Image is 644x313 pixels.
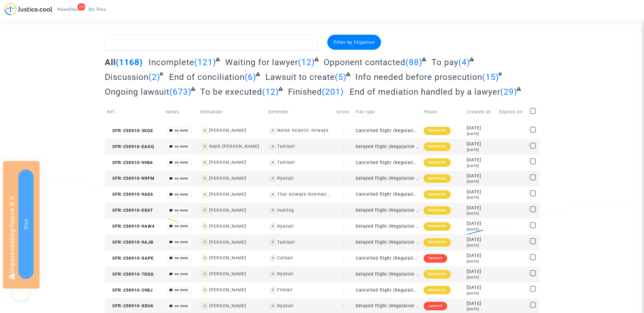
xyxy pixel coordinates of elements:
[467,236,495,243] div: [DATE]
[467,179,495,184] div: [DATE]
[200,270,209,279] img: icon-user.svg
[277,176,294,181] div: Ryanair
[277,255,293,261] div: Corsair
[23,219,29,229] span: Stop
[84,5,111,14] a: My files
[277,208,294,213] div: Vueling
[467,307,495,312] div: [DATE]
[53,5,84,14] a: 20Newsfeed
[277,224,294,229] div: Ryanair
[175,192,188,196] i: no note
[334,101,354,123] td: Score
[405,57,422,67] span: (88)
[354,187,421,203] td: Cancelled flight (Regulation EC 261/2004)
[245,72,256,82] span: (6)
[354,171,421,187] td: Delayed flight (Regulation EC 261/2004)
[277,144,295,149] div: Tunisair
[350,87,500,97] span: End of mediation handled by a lawyer
[467,157,495,163] div: [DATE]
[200,286,209,295] img: icon-user.svg
[424,206,451,215] div: Mediation
[268,270,277,279] img: icon-user.svg
[164,101,198,123] td: Notes
[175,160,188,164] i: no note
[107,224,155,229] span: CFR-250910-9AW4
[354,139,421,155] td: Delayed flight (Regulation EC 261/2004)
[209,287,246,292] div: [PERSON_NAME]
[198,101,266,123] td: Demander
[209,176,246,181] div: [PERSON_NAME]
[209,224,246,229] div: [PERSON_NAME]
[209,271,246,277] div: [PERSON_NAME]
[343,208,345,213] span: -
[268,126,277,135] img: icon-user.svg
[497,101,528,123] td: Expires on
[209,144,259,149] div: Najib [PERSON_NAME]
[175,288,188,292] i: no note
[343,128,345,133] span: -
[467,268,495,275] div: [DATE]
[200,158,209,167] img: icon-user.svg
[467,173,495,179] div: [DATE]
[424,254,447,263] div: Lawsuit
[322,87,344,97] span: (201)
[107,144,154,149] span: CFR-250910-EAGQ
[458,57,470,67] span: (4)
[467,284,495,291] div: [DATE]
[107,272,154,277] span: CFR-250910-7DQG
[343,288,345,293] span: -
[355,72,482,82] span: Info needed before prosecution
[265,72,335,82] span: Lawsuit to create
[343,192,345,197] span: -
[169,72,245,82] span: End of conciliation
[200,254,209,263] img: icon-user.svg
[343,256,345,261] span: -
[57,7,79,12] span: Newsfeed
[424,286,451,294] div: Mediation
[467,147,495,153] div: [DATE]
[424,158,451,167] div: Mediation
[343,176,345,181] span: -
[116,57,143,67] span: (1168)
[5,3,53,15] img: jc-logo.svg
[467,141,495,147] div: [DATE]
[268,286,277,295] img: icon-user.svg
[277,240,295,245] div: Tunisair
[268,158,277,167] img: icon-user.svg
[354,203,421,219] td: Delayed flight (Regulation EC 261/2004)
[200,126,209,135] img: icon-user.svg
[12,283,30,301] iframe: Help Scout Beacon - Open
[354,123,421,139] td: Cancelled flight (Regulation EC 261/2004)
[354,218,421,234] td: Delayed flight (Regulation EC 261/2004)
[107,128,153,133] span: CFR-250910-3EGE
[107,176,155,181] span: CFR-250910-N9FM
[424,302,447,310] div: Lawsuit
[88,7,106,12] span: My files
[343,160,345,165] span: -
[268,254,277,263] img: icon-user.svg
[277,128,328,133] div: Norse Atlantic Airways
[107,192,153,197] span: CFR-250910-9AE6
[465,101,497,123] td: Created on
[209,128,246,133] div: [PERSON_NAME]
[175,256,188,260] i: no note
[467,220,495,227] div: [DATE]
[268,238,277,247] img: icon-user.svg
[200,87,262,97] span: To be executed
[500,87,517,97] span: (29)
[354,101,421,123] td: File type
[209,160,246,165] div: [PERSON_NAME]
[149,57,194,67] span: Incomplete
[175,208,188,212] i: no note
[175,240,188,244] i: no note
[105,57,116,67] span: All
[169,87,191,97] span: (673)
[105,101,164,123] td: Ref.
[424,270,451,278] div: Mediation
[209,208,246,213] div: [PERSON_NAME]
[209,303,246,308] div: [PERSON_NAME]
[482,72,499,82] span: (15)
[107,160,153,165] span: CFR-250910-99B6
[105,72,149,82] span: Discussion
[107,303,153,308] span: CFR-250910-XDU6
